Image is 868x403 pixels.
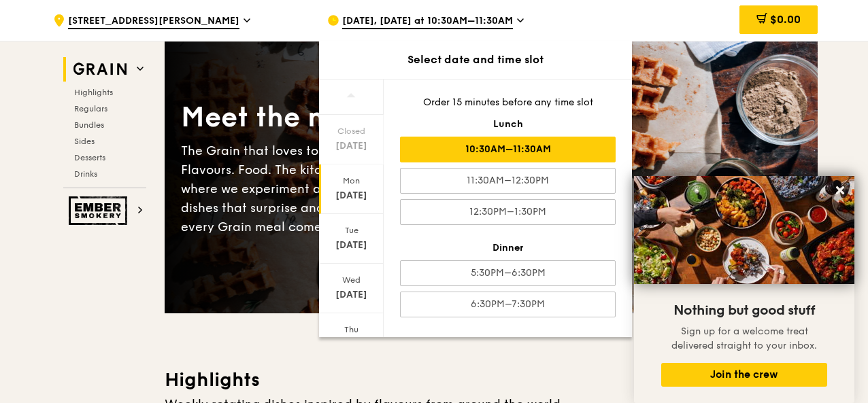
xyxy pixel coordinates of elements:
div: Lunch [400,118,616,131]
img: Grain web logo [69,57,131,82]
span: Desserts [74,153,105,162]
div: Thu [321,324,382,335]
div: Order 15 minutes before any time slot [400,96,616,109]
img: DSC07876-Edit02-Large.jpeg [634,176,854,284]
button: Join the crew [661,363,827,387]
div: Wed [321,275,382,285]
span: Bundles [74,120,104,130]
span: Sides [74,137,95,146]
span: Drinks [74,169,97,179]
span: Nothing but good stuff [673,302,815,319]
div: 12:30PM–1:30PM [400,199,616,225]
div: Select date and time slot [319,52,632,68]
img: Ember Smokery web logo [69,196,131,225]
span: Regulars [74,104,107,113]
div: 10:30AM–11:30AM [400,137,616,162]
button: Close [829,179,851,201]
div: Closed [321,126,382,137]
div: Meet the new Grain [181,99,491,136]
span: $0.00 [770,13,801,26]
span: [STREET_ADDRESS][PERSON_NAME] [68,14,239,29]
div: 11:30AM–12:30PM [400,168,616,194]
div: Tue [321,225,382,236]
span: Sign up for a welcome treat delivered straight to your inbox. [671,326,817,351]
div: The Grain that loves to play. With ingredients. Flavours. Food. The kitchen is our happy place, w... [181,141,491,236]
div: [DATE] [321,288,382,302]
div: 6:30PM–7:30PM [400,292,616,317]
span: Highlights [74,88,113,97]
div: Dinner [400,241,616,255]
div: Mon [321,175,382,186]
div: [DATE] [321,139,382,153]
h3: Highlights [165,368,818,392]
div: [DATE] [321,239,382,252]
div: 5:30PM–6:30PM [400,260,616,286]
span: [DATE], [DATE] at 10:30AM–11:30AM [342,14,513,29]
div: [DATE] [321,189,382,203]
